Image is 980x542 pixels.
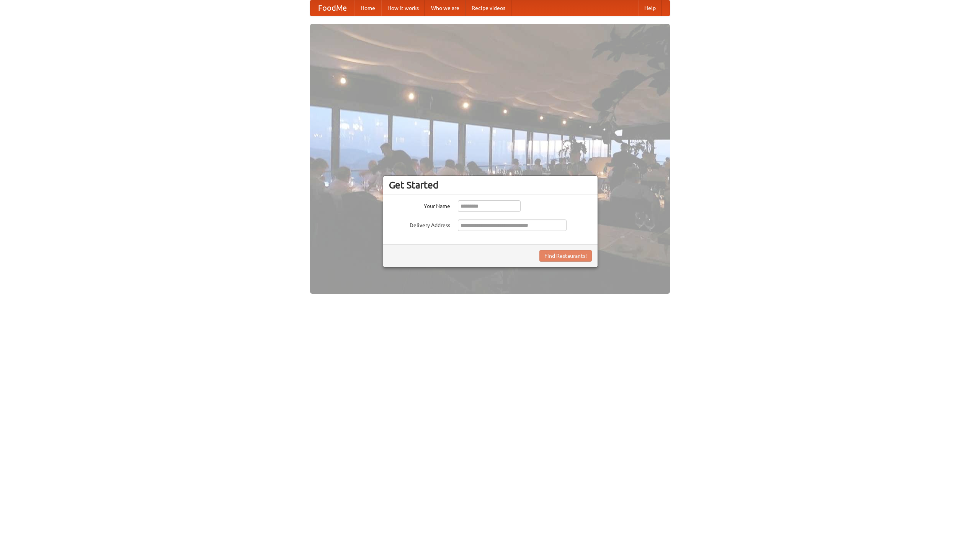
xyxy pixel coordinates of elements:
a: Who we are [425,0,465,16]
label: Delivery Address [389,219,450,229]
a: Home [354,0,381,16]
label: Your Name [389,200,450,210]
button: Find Restaurants! [539,250,592,262]
a: Recipe videos [465,0,511,16]
a: FoodMe [310,0,354,16]
h3: Get Started [389,179,592,191]
a: Help [638,0,662,16]
a: How it works [381,0,425,16]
